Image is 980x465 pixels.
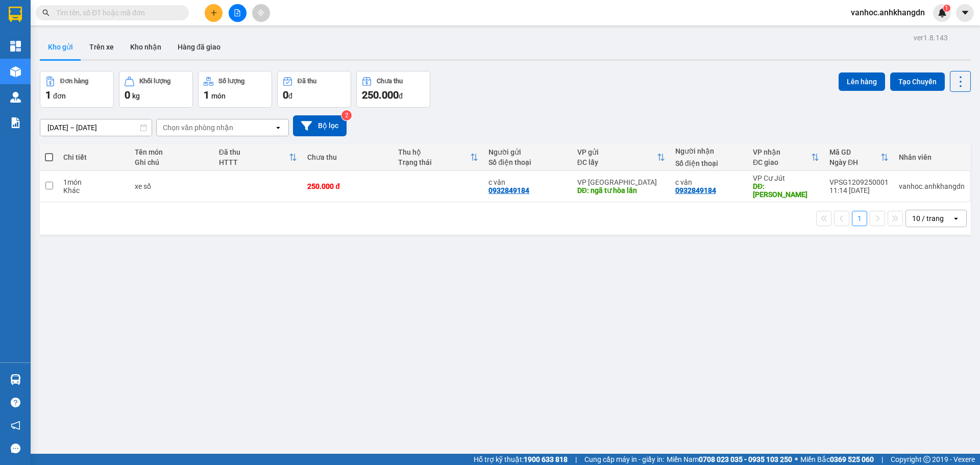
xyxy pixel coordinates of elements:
div: 1 món [63,178,125,186]
div: 0932849184 [675,186,716,194]
div: VP gửi [577,148,657,156]
div: Khác [63,186,125,194]
div: Trạng thái [398,158,471,166]
span: kg [132,92,140,100]
div: xe số [135,182,209,190]
span: caret-down [961,8,970,17]
strong: 1900 633 818 [524,455,568,463]
img: icon-new-feature [938,8,947,17]
span: notification [11,421,20,430]
div: vanhoc.anhkhangdn [899,182,965,190]
div: Số điện thoại [675,159,743,167]
span: đ [288,92,292,100]
div: Người nhận [675,147,743,155]
button: Chưa thu250.000đ [356,71,430,108]
img: warehouse-icon [10,374,21,385]
div: Nhân viên [899,153,965,161]
div: DĐ: trúc sơn [753,182,819,199]
span: đ [399,92,403,100]
div: Chưa thu [377,78,403,85]
span: plus [210,9,217,16]
span: Miền Nam [667,454,792,465]
div: Số lượng [218,78,244,85]
strong: 0708 023 035 - 0935 103 250 [699,455,792,463]
th: Toggle SortBy [824,144,894,171]
span: search [42,9,50,16]
div: 250.000 đ [307,182,388,190]
th: Toggle SortBy [572,144,670,171]
input: Select a date range. [40,119,152,136]
div: ĐC giao [753,158,811,166]
span: vanhoc.anhkhangdn [843,6,933,19]
div: VP Cư Jút [753,174,819,182]
div: Đã thu [298,78,316,85]
button: 1 [852,211,867,226]
img: warehouse-icon [10,66,21,77]
img: solution-icon [10,117,21,128]
span: 0 [125,89,130,101]
span: question-circle [11,398,20,407]
span: Hỗ trợ kỹ thuật: [474,454,568,465]
th: Toggle SortBy [393,144,484,171]
div: Chưa thu [307,153,388,161]
div: VP [GEOGRAPHIC_DATA] [577,178,665,186]
span: message [11,444,20,453]
button: file-add [229,4,247,22]
div: VP nhận [753,148,811,156]
div: Khối lượng [139,78,170,85]
div: 10 / trang [912,213,944,224]
div: Đơn hàng [60,78,88,85]
button: Đã thu0đ [277,71,351,108]
span: 0 [283,89,288,101]
button: Bộ lọc [293,115,347,136]
div: Số điện thoại [488,158,567,166]
img: warehouse-icon [10,92,21,103]
span: file-add [234,9,241,16]
div: Thu hộ [398,148,471,156]
div: c vân [675,178,743,186]
button: plus [205,4,223,22]
span: Cung cấp máy in - giấy in: [584,454,664,465]
div: Đã thu [219,148,289,156]
span: 250.000 [362,89,399,101]
span: Miền Bắc [800,454,874,465]
th: Toggle SortBy [214,144,302,171]
span: 1 [204,89,209,101]
span: đơn [53,92,66,100]
sup: 1 [943,5,950,12]
button: Số lượng1món [198,71,272,108]
span: 1 [45,89,51,101]
sup: 2 [341,110,352,120]
div: 11:14 [DATE] [829,186,889,194]
div: c vân [488,178,567,186]
div: Chọn văn phòng nhận [163,123,233,133]
button: Lên hàng [839,72,885,91]
div: 0932849184 [488,186,529,194]
button: Hàng đã giao [169,35,229,59]
div: Ghi chú [135,158,209,166]
div: Chi tiết [63,153,125,161]
img: dashboard-icon [10,41,21,52]
span: món [211,92,226,100]
div: Mã GD [829,148,880,156]
div: ĐC lấy [577,158,657,166]
span: copyright [923,456,930,463]
span: | [575,454,577,465]
img: logo-vxr [9,7,22,22]
th: Toggle SortBy [748,144,824,171]
strong: 0369 525 060 [830,455,874,463]
span: | [881,454,883,465]
span: ⚪️ [795,457,798,461]
span: 1 [945,5,948,12]
button: caret-down [956,4,974,22]
button: aim [252,4,270,22]
div: Ngày ĐH [829,158,880,166]
div: HTTT [219,158,289,166]
input: Tìm tên, số ĐT hoặc mã đơn [56,7,177,18]
svg: open [274,124,282,132]
button: Đơn hàng1đơn [40,71,114,108]
div: Tên món [135,148,209,156]
button: Kho nhận [122,35,169,59]
div: Người gửi [488,148,567,156]
div: ver 1.8.143 [914,32,948,43]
